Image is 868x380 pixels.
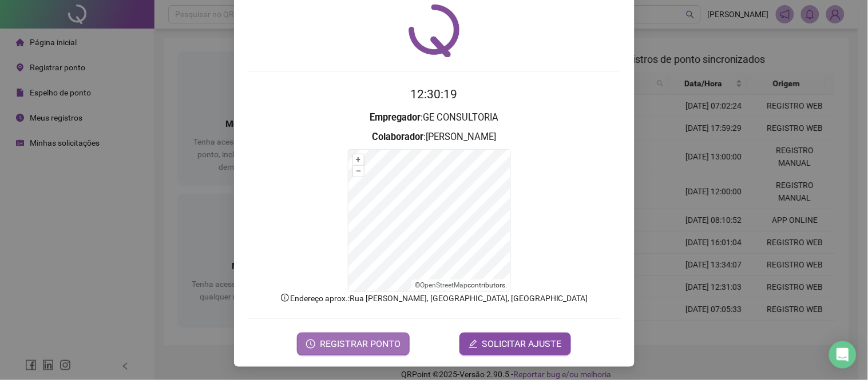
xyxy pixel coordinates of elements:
span: info-circle [280,293,290,303]
time: 12:30:19 [411,87,458,101]
span: SOLICITAR AJUSTE [482,337,562,351]
strong: Colaborador [372,131,423,142]
button: editSOLICITAR AJUSTE [459,333,571,355]
h3: : GE CONSULTORIA [248,110,621,125]
span: REGISTRAR PONTO [320,337,401,351]
div: Open Intercom Messenger [829,341,857,369]
span: clock-circle [306,339,315,349]
li: © contributors. [415,281,507,289]
a: OpenStreetMap [420,281,467,289]
button: REGISTRAR PONTO [297,333,410,355]
h3: : [PERSON_NAME] [248,130,621,145]
button: + [353,154,364,165]
button: – [353,166,364,177]
strong: Empregador [370,112,421,123]
img: QRPoint [409,4,460,57]
span: edit [469,339,478,349]
p: Endereço aprox. : Rua [PERSON_NAME], [GEOGRAPHIC_DATA], [GEOGRAPHIC_DATA] [248,292,621,305]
